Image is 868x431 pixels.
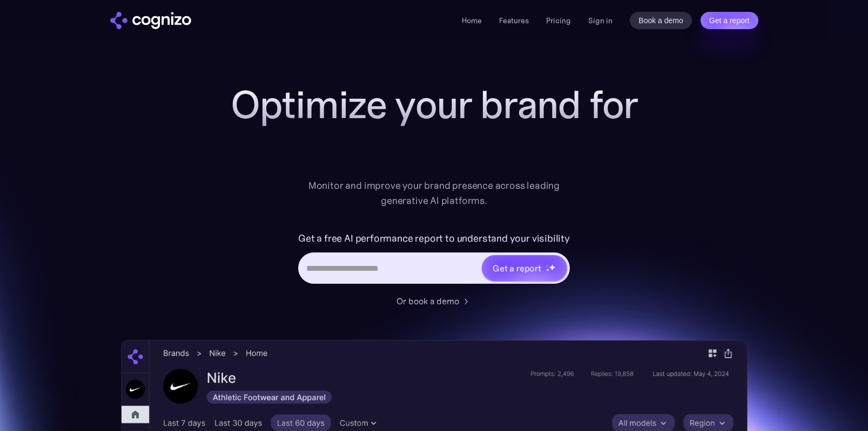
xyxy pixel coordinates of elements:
[301,178,567,208] div: Monitor and improve your brand presence across leading generative AI platforms.
[396,295,459,307] div: Or book a demo
[630,12,692,29] a: Book a demo
[701,12,758,29] a: Get a report
[396,295,472,307] a: Or book a demo
[546,268,550,272] img: star
[462,16,482,25] a: Home
[110,12,191,29] img: cognizo logo
[218,83,650,126] h1: Optimize your brand for
[588,14,613,27] a: Sign in
[546,264,548,266] img: star
[298,230,570,289] form: Hero URL Input Form
[546,16,571,25] a: Pricing
[481,254,568,282] a: Get a reportstarstarstar
[298,230,570,247] label: Get a free AI performance report to understand your visibility
[499,16,529,25] a: Features
[110,12,191,29] a: home
[493,262,541,275] div: Get a report
[549,264,556,271] img: star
